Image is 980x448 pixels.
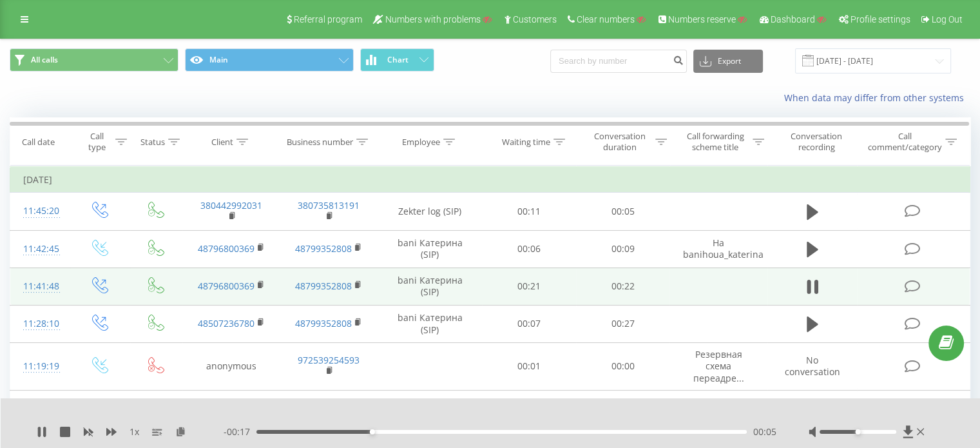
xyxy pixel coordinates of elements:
span: No conversation [785,354,840,378]
span: 1 x [130,425,139,438]
td: На banihoua_katerina [669,230,767,268]
td: 00:05 [576,193,669,230]
span: Numbers with problems [385,14,481,24]
td: 00:27 [576,305,669,342]
div: 11:28:10 [23,311,57,336]
div: Call type [81,131,111,153]
span: Referral program [294,14,362,24]
td: 00:00 [576,343,669,391]
span: Numbers reserve [668,14,736,24]
div: Conversation recording [779,131,854,153]
span: All calls [31,55,58,65]
td: bani Катерина (SIP) [378,230,483,268]
td: bani Катерина (SIP) [378,268,483,305]
td: 00:00 [576,390,669,438]
a: 48507236780 [198,317,255,329]
a: 48799352808 [295,317,352,329]
span: Log Out [932,14,963,24]
div: Call comment/category [867,131,942,153]
td: anonymous [182,343,280,391]
span: Резервная схема переадре... [693,396,744,431]
a: 48799352808 [295,242,352,255]
button: All calls [10,48,178,72]
span: Clear numbers [577,14,635,24]
a: 48799352808 [295,280,352,292]
a: 380735813191 [298,199,360,211]
div: Conversation duration [588,131,652,153]
div: Accessibility label [855,429,860,434]
span: Резервная схема переадре... [693,348,744,384]
div: Accessibility label [370,429,375,434]
a: 48796800369 [198,242,255,255]
a: 972539254593 [298,354,360,366]
td: [DATE] [10,167,970,193]
div: Waiting time [502,137,550,148]
div: 11:45:20 [23,199,57,224]
div: 11:41:48 [23,274,57,299]
div: 11:19:19 [23,354,57,379]
span: Customers [513,14,557,24]
td: 00:01 [483,390,576,438]
span: 00:05 [753,425,776,438]
div: Business number [287,137,353,148]
button: Main [185,48,354,72]
span: Dashboard [771,14,815,24]
a: When data may differ from other systems [784,92,970,104]
td: bani Катерина (SIP) [378,305,483,342]
span: Profile settings [850,14,910,24]
div: Status [140,137,165,148]
td: 00:21 [483,268,576,305]
td: 00:09 [576,230,669,268]
div: 11:42:45 [23,237,57,262]
button: Chart [360,48,434,72]
div: Client [211,137,233,148]
td: Zekter log (SIP) [378,193,483,230]
button: Export [693,50,763,73]
td: 00:01 [483,343,576,391]
td: 00:07 [483,305,576,342]
td: 00:11 [483,193,576,230]
div: Call forwarding scheme title [682,131,749,153]
td: 00:22 [576,268,669,305]
span: Chart [387,55,408,64]
input: Search by number [550,50,687,73]
a: 380442992031 [200,199,262,211]
span: - 00:17 [224,425,256,438]
td: 00:06 [483,230,576,268]
div: Call date [22,137,55,148]
div: Employee [402,137,440,148]
a: 48796800369 [198,280,255,292]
